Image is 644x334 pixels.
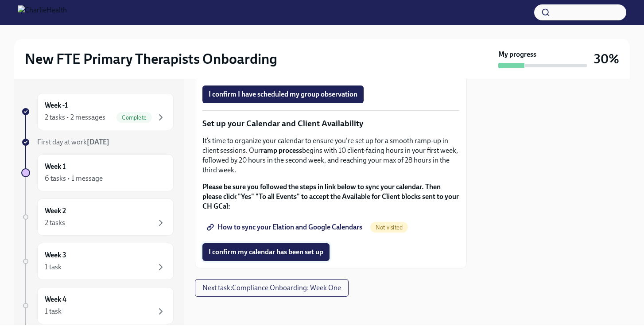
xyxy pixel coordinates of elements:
a: Week 41 task [21,287,174,324]
span: Not visited [370,224,408,231]
button: I confirm my calendar has been set up [202,243,330,261]
strong: [DATE] [87,138,109,146]
img: CharlieHealth [18,5,67,19]
div: 2 tasks • 2 messages [45,113,105,122]
a: First day at work[DATE] [21,137,174,147]
h3: 30% [594,51,619,67]
strong: My progress [498,50,536,59]
div: 1 task [45,262,62,272]
a: How to sync your Elation and Google Calendars [202,218,369,236]
span: How to sync your Elation and Google Calendars [209,223,362,232]
a: Week 22 tasks [21,198,174,236]
div: 1 task [45,307,62,316]
span: Complete [116,114,152,121]
h2: New FTE Primary Therapists Onboarding [25,50,277,68]
span: I confirm I have scheduled my group observation [209,90,357,99]
div: 6 tasks • 1 message [45,174,103,183]
a: Week 16 tasks • 1 message [21,154,174,191]
span: I confirm my calendar has been set up [209,248,323,256]
p: Set up your Calendar and Client Availability [202,118,459,129]
strong: ramp process [261,146,302,155]
p: It’s time to organize your calendar to ensure you're set up for a smooth ramp-up in client sessio... [202,136,459,175]
h6: Week 2 [45,206,66,216]
h6: Week 1 [45,162,66,171]
div: 2 tasks [45,218,65,228]
button: Next task:Compliance Onboarding: Week One [195,279,349,297]
span: Next task : Compliance Onboarding: Week One [202,284,341,292]
strong: Please be sure you followed the steps in link below to sync your calendar. Then please click "Yes... [202,183,459,210]
button: I confirm I have scheduled my group observation [202,85,364,103]
a: Week -12 tasks • 2 messagesComplete [21,93,174,130]
h6: Week 3 [45,250,66,260]
span: First day at work [37,138,109,146]
h6: Week -1 [45,101,68,110]
a: Week 31 task [21,243,174,280]
h6: Week 4 [45,295,66,304]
